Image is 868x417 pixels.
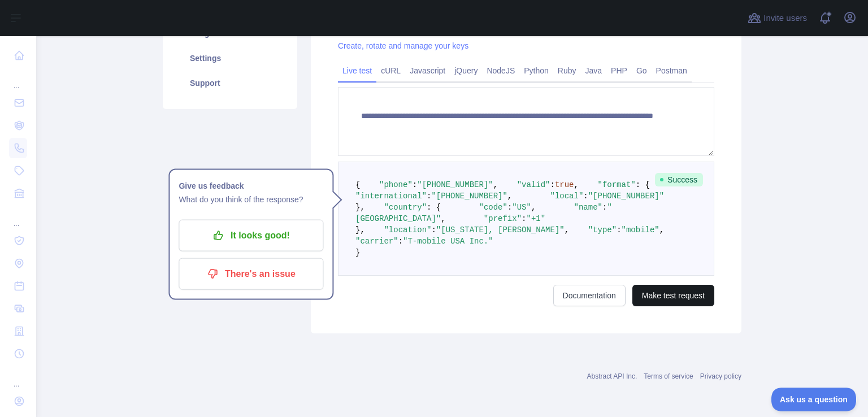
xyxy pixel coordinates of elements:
[512,203,531,212] span: "US"
[9,366,27,389] div: ...
[644,372,693,380] a: Terms of service
[355,180,360,189] span: {
[632,285,714,306] button: Make test request
[179,220,323,251] button: It looks good!
[588,225,617,234] span: "type"
[659,225,664,234] span: ,
[355,225,365,234] span: },
[700,372,741,380] a: Privacy policy
[517,180,550,189] span: "valid"
[405,62,450,80] a: Javascript
[655,173,703,186] span: Success
[355,203,365,212] span: },
[565,225,569,234] span: ,
[376,62,405,80] a: cURL
[355,248,360,257] span: }
[450,62,482,80] a: jQuery
[555,180,574,189] span: true
[493,180,498,189] span: ,
[338,62,376,80] a: Live test
[602,203,607,212] span: :
[355,192,427,201] span: "international"
[581,62,607,80] a: Java
[436,225,565,234] span: "[US_STATE], [PERSON_NAME]"
[652,62,692,80] a: Postman
[384,203,427,212] span: "country"
[583,192,588,201] span: :
[179,179,323,193] h1: Give us feedback
[187,264,315,284] p: There's an issue
[338,41,468,50] a: Create, rotate and manage your keys
[574,180,579,189] span: ,
[187,226,315,245] p: It looks good!
[553,285,626,306] a: Documentation
[427,192,431,201] span: :
[553,62,581,80] a: Ruby
[531,203,536,212] span: ,
[479,203,507,212] span: "code"
[550,180,554,189] span: :
[355,237,398,246] span: "carrier"
[9,68,27,90] div: ...
[176,71,284,95] a: Support
[587,372,637,380] a: Abstract API Inc.
[413,180,417,189] span: :
[636,180,650,189] span: : {
[484,214,522,223] span: "prefix"
[763,12,807,25] span: Invite users
[179,258,323,290] button: There's an issue
[403,237,493,246] span: "T-mobile USA Inc."
[606,62,632,80] a: PHP
[9,206,27,228] div: ...
[507,203,512,212] span: :
[526,214,545,223] span: "+1"
[427,203,441,212] span: : {
[522,214,526,223] span: :
[417,180,493,189] span: "[PHONE_NUMBER]"
[176,46,284,71] a: Settings
[431,225,436,234] span: :
[441,214,445,223] span: ,
[617,225,621,234] span: :
[355,203,612,223] span: "[GEOGRAPHIC_DATA]"
[771,388,857,411] iframe: Toggle Customer Support
[598,180,636,189] span: "format"
[398,237,403,246] span: :
[179,193,323,206] p: What do you think of the response?
[632,62,652,80] a: Go
[550,192,583,201] span: "local"
[384,225,431,234] span: "location"
[588,192,664,201] span: "[PHONE_NUMBER]"
[379,180,413,189] span: "phone"
[431,192,507,201] span: "[PHONE_NUMBER]"
[745,9,809,27] button: Invite users
[622,225,659,234] span: "mobile"
[574,203,602,212] span: "name"
[519,62,553,80] a: Python
[507,192,512,201] span: ,
[482,62,519,80] a: NodeJS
